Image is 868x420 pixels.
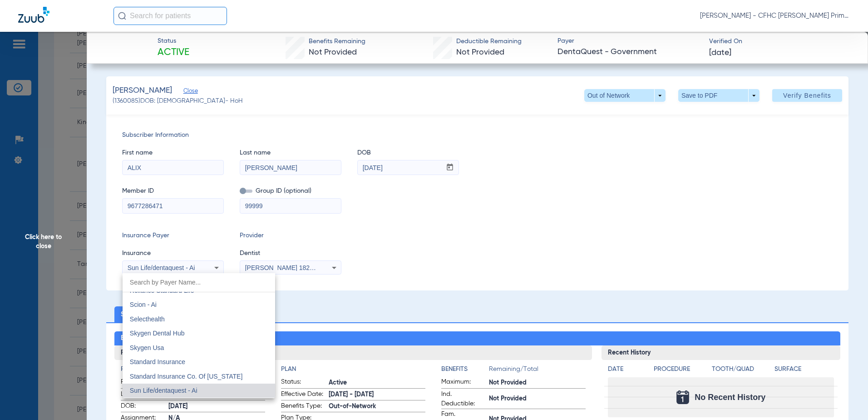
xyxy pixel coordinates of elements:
[130,315,165,323] span: Selecthealth
[130,344,164,351] span: Skygen Usa
[130,358,185,365] span: Standard Insurance
[130,387,197,394] span: Sun Life/dentaquest - Ai
[123,273,275,292] input: dropdown search
[823,376,868,420] iframe: Chat Widget
[130,373,242,380] span: Standard Insurance Co. Of [US_STATE]
[130,301,157,308] span: Scion - Ai
[130,330,185,337] span: Skygen Dental Hub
